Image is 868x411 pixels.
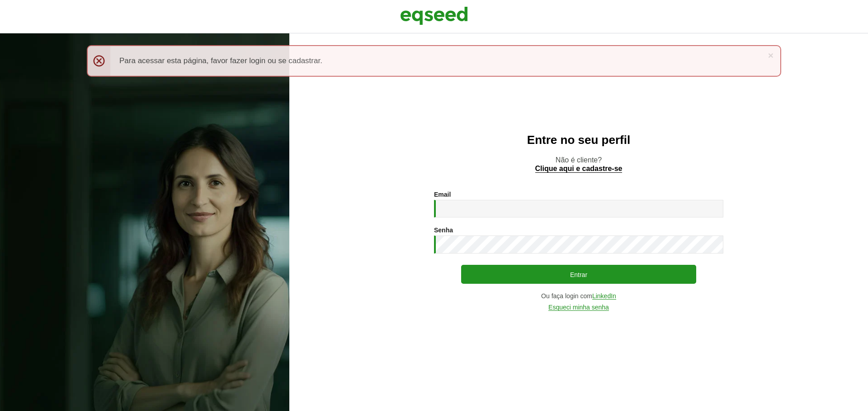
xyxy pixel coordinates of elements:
[400,5,468,27] img: EqSeed Logo
[434,227,453,233] label: Senha
[434,191,451,198] label: Email
[87,45,781,77] div: Para acessar esta página, favor fazer login ou se cadastrar.
[307,156,850,173] p: Não é cliente?
[535,165,623,173] a: Clique aqui e cadastre-se
[434,293,723,300] div: Ou faça login com
[307,134,850,147] h2: Entre no seu perfil
[548,304,609,311] a: Esqueci minha senha
[461,265,696,284] button: Entrar
[768,51,774,60] a: ×
[592,293,616,300] a: LinkedIn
